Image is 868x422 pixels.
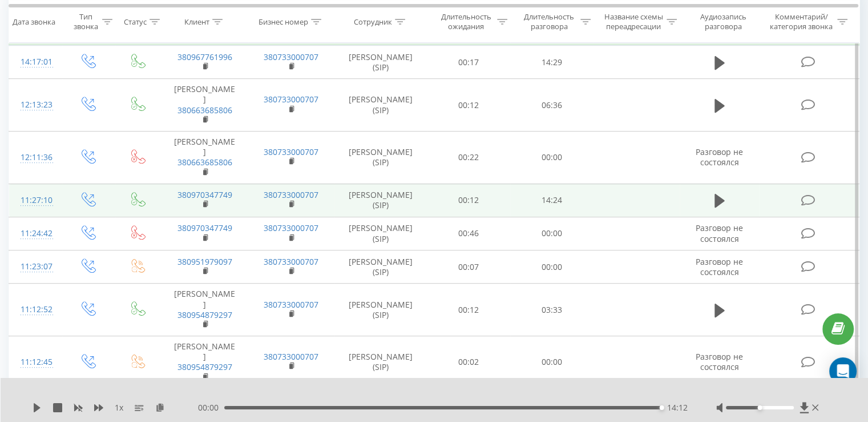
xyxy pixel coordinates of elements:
[334,217,427,250] td: [PERSON_NAME] (SIP)
[177,309,232,320] a: 380954879297
[334,46,427,79] td: [PERSON_NAME] (SIP)
[115,402,123,413] span: 1 x
[177,157,232,168] a: 380663685806
[177,361,232,372] a: 380954879297
[177,256,232,267] a: 380951979097
[13,17,55,26] div: Дата звонка
[177,51,232,62] a: 380967761996
[660,405,664,410] div: Accessibility label
[510,284,593,336] td: 03:33
[21,298,51,321] div: 11:12:52
[427,132,510,184] td: 00:22
[334,336,427,389] td: [PERSON_NAME] (SIP)
[264,256,318,267] a: 380733000707
[72,12,99,31] div: Тип звонка
[21,94,51,116] div: 12:13:23
[162,79,248,132] td: [PERSON_NAME]
[427,284,510,336] td: 00:12
[829,357,857,385] div: Open Intercom Messenger
[162,336,248,389] td: [PERSON_NAME]
[696,146,743,168] span: Разговор не состоялся
[427,79,510,132] td: 00:12
[264,222,318,233] a: 380733000707
[264,51,318,62] a: 380733000707
[696,256,743,277] span: Разговор не состоялся
[21,146,51,169] div: 12:11:36
[520,12,578,31] div: Длительность разговора
[162,132,248,184] td: [PERSON_NAME]
[124,17,147,26] div: Статус
[21,222,51,245] div: 11:24:42
[264,351,318,362] a: 380733000707
[162,284,248,336] td: [PERSON_NAME]
[510,46,593,79] td: 14:29
[177,189,232,200] a: 380970347749
[184,17,209,26] div: Клиент
[510,336,593,389] td: 00:00
[696,222,743,244] span: Разговор не состоялся
[768,12,834,31] div: Комментарий/категория звонка
[264,299,318,310] a: 380733000707
[264,94,318,105] a: 380733000707
[510,217,593,250] td: 00:00
[334,132,427,184] td: [PERSON_NAME] (SIP)
[427,217,510,250] td: 00:46
[21,189,51,212] div: 11:27:10
[177,105,232,116] a: 380663685806
[334,250,427,284] td: [PERSON_NAME] (SIP)
[198,402,224,413] span: 00:00
[354,17,392,26] div: Сотрудник
[177,222,232,233] a: 380970347749
[264,146,318,157] a: 380733000707
[259,17,308,26] div: Бизнес номер
[757,405,762,410] div: Accessibility label
[21,351,51,373] div: 11:12:45
[334,184,427,217] td: [PERSON_NAME] (SIP)
[696,351,743,372] span: Разговор не состоялся
[21,51,51,73] div: 14:17:01
[510,132,593,184] td: 00:00
[427,184,510,217] td: 00:12
[427,46,510,79] td: 00:17
[510,79,593,132] td: 06:36
[438,12,495,31] div: Длительность ожидания
[264,189,318,200] a: 380733000707
[510,184,593,217] td: 14:24
[604,12,664,31] div: Название схемы переадресации
[334,284,427,336] td: [PERSON_NAME] (SIP)
[427,250,510,284] td: 00:07
[690,12,757,31] div: Аудиозапись разговора
[334,79,427,132] td: [PERSON_NAME] (SIP)
[21,256,51,278] div: 11:23:07
[427,336,510,389] td: 00:02
[510,250,593,284] td: 00:00
[667,402,688,413] span: 14:12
